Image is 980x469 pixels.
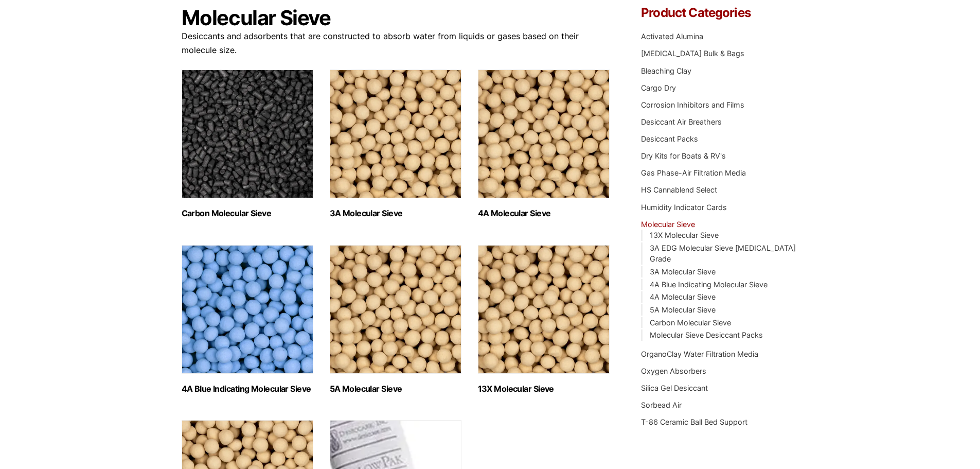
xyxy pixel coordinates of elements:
[641,117,722,126] a: Desiccant Air Breathers
[641,384,708,392] a: Silica Gel Desiccant
[182,209,313,218] h2: Carbon Molecular Sieve
[650,231,719,239] a: 13X Molecular Sieve
[478,245,610,374] img: 13X Molecular Sieve
[641,151,726,160] a: Dry Kits for Boats & RV's
[650,280,768,289] a: 4A Blue Indicating Molecular Sieve
[650,305,716,314] a: 5A Molecular Sieve
[330,70,461,198] img: 3A Molecular Sieve
[330,384,461,394] h2: 5A Molecular Sieve
[641,350,758,358] a: OrganoClay Water Filtration Media
[641,418,747,426] a: T-86 Ceramic Ball Bed Support
[641,7,798,19] h4: Product Categories
[330,245,461,394] a: Visit product category 5A Molecular Sieve
[330,70,461,218] a: Visit product category 3A Molecular Sieve
[641,83,676,92] a: Cargo Dry
[641,168,746,177] a: Gas Phase-Air Filtration Media
[182,70,313,198] img: Carbon Molecular Sieve
[641,66,691,75] a: Bleaching Clay
[182,70,313,218] a: Visit product category Carbon Molecular Sieve
[641,203,727,212] a: Humidity Indicator Cards
[478,209,610,218] h2: 4A Molecular Sieve
[330,245,461,374] img: 5A Molecular Sieve
[650,292,716,301] a: 4A Molecular Sieve
[330,209,461,218] h2: 3A Molecular Sieve
[182,384,313,394] h2: 4A Blue Indicating Molecular Sieve
[478,384,610,394] h2: 13X Molecular Sieve
[182,245,313,374] img: 4A Blue Indicating Molecular Sieve
[641,220,695,229] a: Molecular Sieve
[182,7,611,29] h1: Molecular Sieve
[182,245,313,394] a: Visit product category 4A Blue Indicating Molecular Sieve
[478,70,610,198] img: 4A Molecular Sieve
[182,29,611,57] p: Desiccants and adsorbents that are constructed to absorb water from liquids or gases based on the...
[641,32,703,41] a: Activated Alumina
[641,49,744,58] a: [MEDICAL_DATA] Bulk & Bags
[641,100,744,109] a: Corrosion Inhibitors and Films
[478,245,610,394] a: Visit product category 13X Molecular Sieve
[641,367,706,375] a: Oxygen Absorbers
[650,331,763,339] a: Molecular Sieve Desiccant Packs
[478,70,610,218] a: Visit product category 4A Molecular Sieve
[650,244,796,264] a: 3A EDG Molecular Sieve [MEDICAL_DATA] Grade
[650,267,716,276] a: 3A Molecular Sieve
[650,318,731,327] a: Carbon Molecular Sieve
[641,134,698,143] a: Desiccant Packs
[641,401,682,409] a: Sorbead Air
[641,185,717,194] a: HS Cannablend Select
